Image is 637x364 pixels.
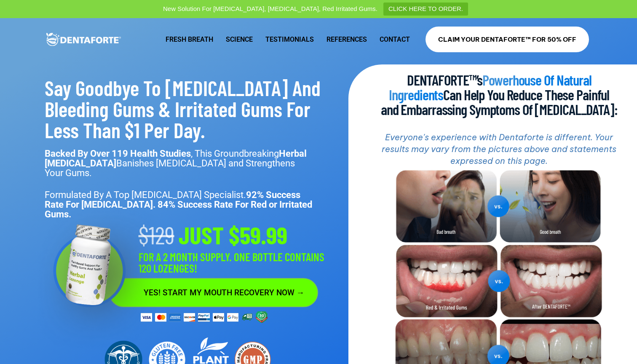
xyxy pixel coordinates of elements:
a: References [320,30,373,49]
a: Fresh Breath [159,30,219,49]
span: YES! START MY MOUTH RECOVERY NOW → [144,289,305,297]
p: , This Groundbreaking Banishes [MEDICAL_DATA] and Strengthens Your Gums. [45,149,313,178]
strong: Herbal [MEDICAL_DATA] [45,148,307,169]
a: CLAIM YOUR DENTAFORTE™ FOR 50% OFF [426,27,589,52]
h2: FOR A 2 MONTH SUPPLY. ONE BOTTLE CONTAINS 120 LOZENGES! [139,251,332,274]
a: Science [219,30,259,49]
h2: Just $59.99 [179,222,287,247]
a: CLICK HERE TO ORDER. [383,3,468,16]
span: CLAIM YOUR DENTAFORTE™ FOR 50% OFF [438,35,576,44]
strong: 92% Success Rate For [MEDICAL_DATA]. 84% Success Rate For Red or Irritated Gums. [45,190,312,219]
h2: Say Goodbye To [MEDICAL_DATA] And Bleeding Gums & Irritated Gums For Less Than $1 Per Day. [45,77,336,140]
a: Contact [373,30,416,49]
span: Powerhouse Of Natural Ingredients [389,71,591,103]
a: YES! START MY MOUTH RECOVERY NOW → [109,278,318,307]
p: Formulated By A Top [MEDICAL_DATA] Specialist. [45,190,313,219]
i: Everyone's experience with Dentaforte is different. Your results may vary from the pictures above... [382,132,616,166]
a: Testimonials [259,30,320,49]
h2: DENTAFORTE™’s Can Help You Reduce These Painful and Embarrassing Symptoms Of [MEDICAL_DATA]: [381,72,618,117]
strong: Backed By Over 119 Health Studies [45,148,191,159]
